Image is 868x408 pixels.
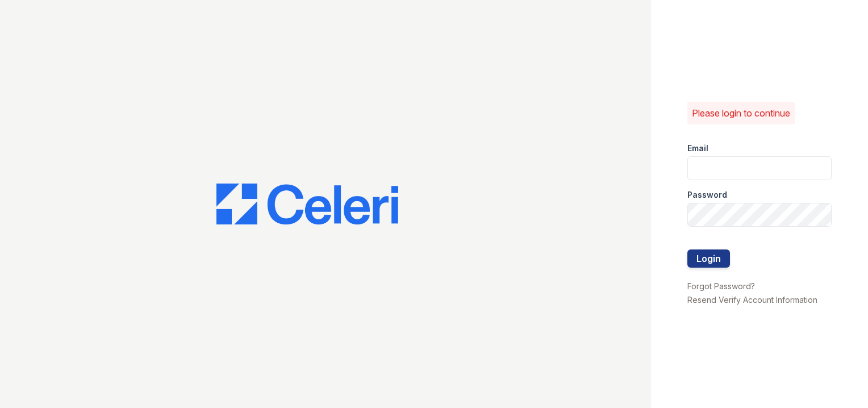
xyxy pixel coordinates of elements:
[687,281,755,291] a: Forgot Password?
[687,295,817,305] a: Resend Verify Account Information
[216,184,398,224] img: CE_Logo_Blue-a8612792a0a2168367f1c8372b55b34899dd931a85d93a1a3d3e32e68fde9ad4.png
[687,249,730,268] button: Login
[692,106,790,120] p: Please login to continue
[687,189,727,201] label: Password
[687,143,708,154] label: Email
